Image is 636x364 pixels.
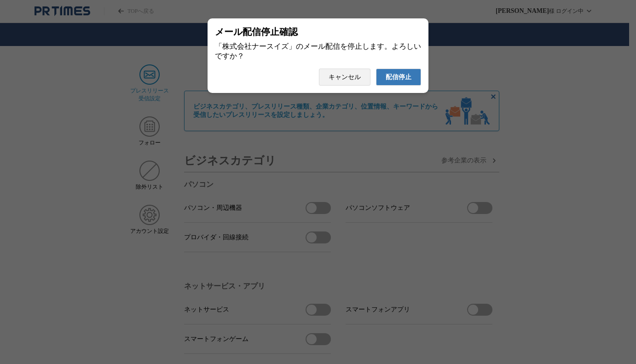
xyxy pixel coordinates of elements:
span: メール配信停止確認 [215,26,298,38]
span: 配信停止 [386,73,411,81]
span: キャンセル [329,73,361,81]
button: 配信停止 [376,69,421,86]
button: キャンセル [319,69,370,86]
div: 「株式会社ナースイズ」のメール配信を停止します。よろしいですか？ [215,42,421,61]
